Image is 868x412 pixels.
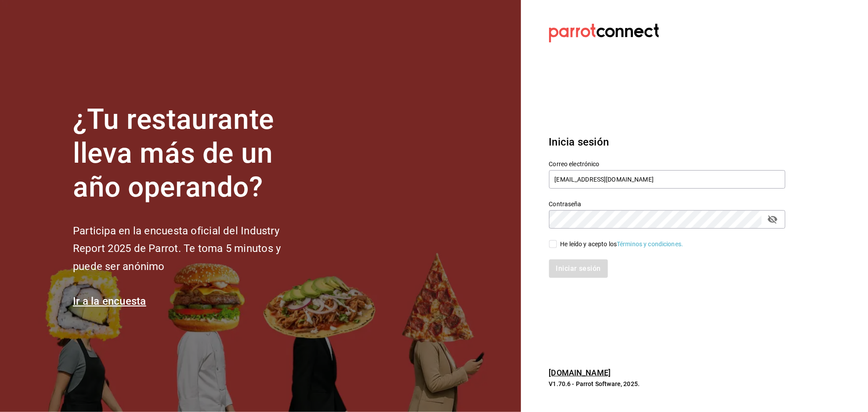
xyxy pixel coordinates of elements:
[549,379,785,388] p: V1.70.6 - Parrot Software, 2025.
[765,212,780,227] button: passwordField
[549,170,785,189] input: Ingresa tu correo electrónico
[549,161,785,168] label: Correo electrónico
[617,241,683,248] a: Términos y condiciones.
[549,134,785,150] h3: Inicia sesión
[73,103,310,204] h1: ¿Tu restaurante lleva más de un año operando?
[549,368,611,377] a: [DOMAIN_NAME]
[73,222,310,276] h2: Participa en la encuesta oficial del Industry Report 2025 de Parrot. Te toma 5 minutos y puede se...
[561,240,684,249] div: He leído y acepto los
[73,295,146,307] a: Ir a la encuesta
[549,201,785,208] label: Contraseña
